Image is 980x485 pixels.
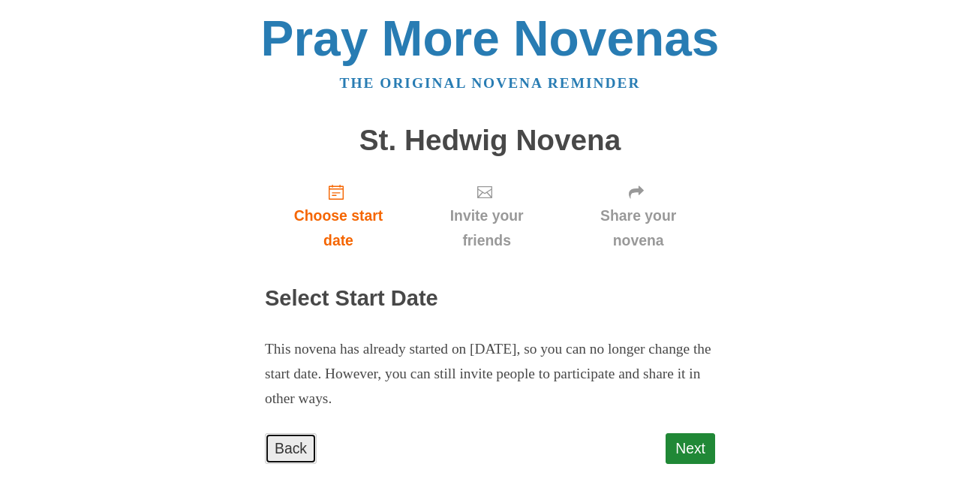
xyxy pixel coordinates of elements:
[340,75,641,91] a: The original novena reminder
[265,171,412,261] a: Choose start date
[265,287,715,311] h2: Select Start Date
[265,125,715,157] h1: St. Hedwig Novena
[265,433,317,464] a: Back
[576,203,700,253] span: Share your novena
[261,11,720,66] a: Pray More Novenas
[280,203,397,253] span: Choose start date
[427,203,546,253] span: Invite your friends
[265,337,715,411] p: This novena has already started on [DATE], so you can no longer change the start date. However, y...
[561,171,715,261] a: Share your novena
[412,171,561,261] a: Invite your friends
[666,433,715,464] a: Next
